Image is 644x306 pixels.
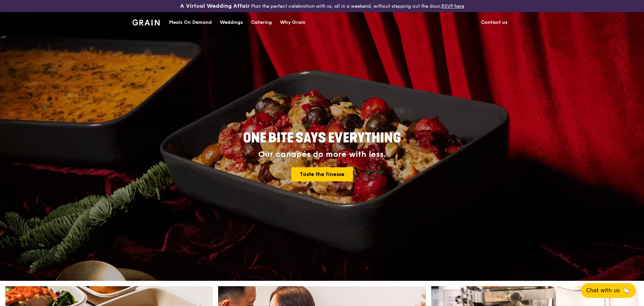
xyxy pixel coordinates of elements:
a: Contact us [477,12,512,33]
span: Chat with us [586,287,620,295]
a: Why Grain [276,12,310,33]
a: Catering [247,12,276,33]
img: Grain [132,19,160,26]
a: GrainGrain [132,12,160,32]
div: Weddings [220,12,243,33]
a: Taste the finesse [291,167,353,181]
div: Our canapés do more with less. [201,150,443,159]
span: ONE BITE SAYS EVERYTHING [243,130,401,146]
a: RSVP here [441,3,464,9]
h3: A Virtual Wedding Affair [180,3,250,9]
span: 🦙 [622,287,631,295]
div: Plan the perfect celebration with us, all in a weekend, without stepping out the door. [128,3,516,9]
div: Why Grain [280,12,306,33]
button: Chat with us🦙 [581,283,636,298]
div: Catering [251,12,272,33]
a: Weddings [216,12,247,33]
div: Meals On Demand [169,12,212,33]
